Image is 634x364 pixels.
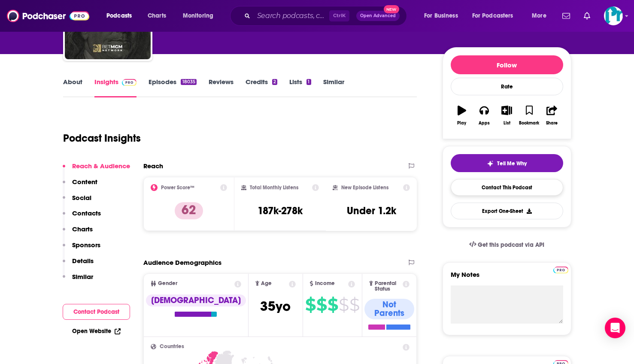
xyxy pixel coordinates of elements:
span: $ [316,298,327,312]
span: Ctrl K [329,10,349,21]
button: Contacts [63,209,101,225]
button: Show profile menu [604,6,623,25]
input: Search podcasts, credits, & more... [254,9,329,23]
span: Charts [148,10,166,22]
button: open menu [100,9,143,23]
div: 2 [272,79,277,85]
span: Monitoring [183,10,213,22]
span: Age [261,281,272,286]
img: Podchaser Pro [553,267,568,273]
h2: Reach [143,162,163,170]
p: Details [72,257,94,265]
div: Open Intercom Messenger [605,318,625,338]
h3: 187k-278k [258,204,303,217]
div: Share [546,121,558,126]
div: Apps [479,121,490,126]
button: Contact Podcast [63,304,130,320]
img: tell me why sparkle [487,160,494,167]
button: Share [540,100,563,131]
div: 18035 [181,79,196,85]
a: Show notifications dropdown [580,9,594,23]
span: Open Advanced [360,14,396,18]
button: Details [63,257,94,273]
span: Logged in as Predictitpress [604,6,623,25]
span: Gender [158,281,177,286]
a: About [63,78,82,97]
button: Follow [451,55,563,74]
div: [DEMOGRAPHIC_DATA] [146,294,246,306]
button: Bookmark [518,100,540,131]
a: InsightsPodchaser Pro [94,78,137,97]
button: Charts [63,225,93,241]
button: Content [63,178,97,194]
button: open menu [418,9,469,23]
img: User Profile [604,6,623,25]
img: Podchaser - Follow, Share and Rate Podcasts [7,8,89,24]
button: open menu [177,9,224,23]
h2: Audience Demographics [143,258,221,267]
button: Open AdvancedNew [356,11,400,21]
a: Get this podcast via API [462,234,552,255]
span: Countries [160,344,184,349]
a: Episodes18035 [149,78,196,97]
span: Parental Status [375,281,401,292]
a: Show notifications dropdown [559,9,573,23]
button: Social [63,194,91,209]
h2: Total Monthly Listens [250,185,298,191]
h2: New Episode Listens [341,185,388,191]
p: Similar [72,273,93,281]
button: Play [451,100,473,131]
div: List [504,121,510,126]
div: 1 [306,79,311,85]
p: 62 [175,202,203,219]
p: Charts [72,225,93,233]
span: $ [339,298,349,312]
span: New [384,5,399,13]
span: For Business [424,10,458,22]
a: Charts [142,9,171,23]
button: Apps [473,100,495,131]
span: 35 yo [260,298,291,315]
a: Pro website [553,265,568,273]
span: For Podcasters [472,10,513,22]
p: Contacts [72,209,101,217]
span: Tell Me Why [497,160,527,167]
div: Bookmark [519,121,539,126]
h2: Power Score™ [161,185,194,191]
span: Podcasts [106,10,132,22]
span: More [532,10,546,22]
h1: Podcast Insights [63,132,141,145]
div: Play [457,121,466,126]
button: Similar [63,273,93,288]
span: $ [349,298,359,312]
div: Search podcasts, credits, & more... [238,6,415,26]
span: Income [315,281,335,286]
a: Lists1 [289,78,311,97]
div: Rate [451,78,563,95]
button: Sponsors [63,241,100,257]
a: Similar [323,78,344,97]
div: Not Parents [364,299,415,319]
p: Sponsors [72,241,100,249]
button: open menu [526,9,557,23]
span: $ [305,298,315,312]
p: Social [72,194,91,202]
a: Credits2 [246,78,277,97]
button: List [495,100,518,131]
img: Podchaser Pro [122,79,137,86]
button: tell me why sparkleTell Me Why [451,154,563,172]
a: Open Website [72,328,121,335]
span: Get this podcast via API [478,241,544,249]
button: Reach & Audience [63,162,130,178]
p: Reach & Audience [72,162,130,170]
label: My Notes [451,270,563,285]
h3: Under 1.2k [347,204,396,217]
a: Contact This Podcast [451,179,563,196]
span: $ [328,298,338,312]
button: Export One-Sheet [451,203,563,219]
button: open menu [467,9,526,23]
p: Content [72,178,97,186]
a: Reviews [209,78,234,97]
